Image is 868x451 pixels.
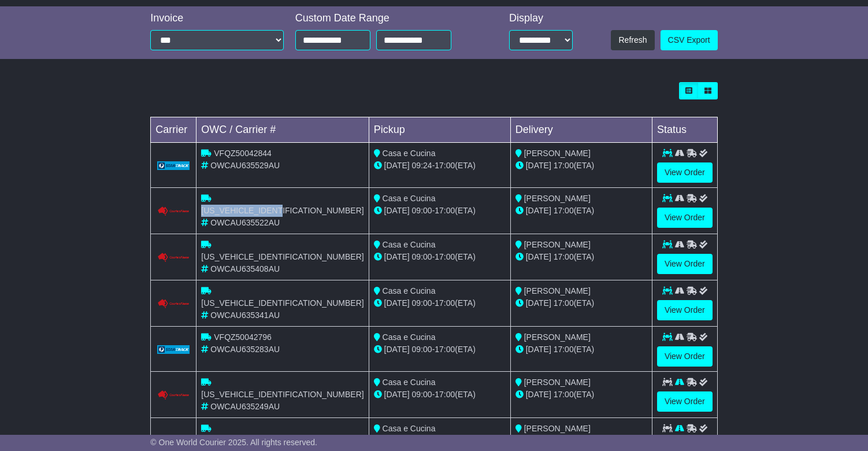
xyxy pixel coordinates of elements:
[214,149,272,158] span: VFQZ50042844
[374,160,506,172] div: - (ETA)
[515,343,647,356] div: (ETA)
[435,298,455,308] span: 17:00
[524,149,591,158] span: [PERSON_NAME]
[524,194,591,203] span: [PERSON_NAME]
[374,389,506,401] div: - (ETA)
[412,390,432,399] span: 09:00
[384,298,410,308] span: [DATE]
[157,299,190,309] img: Couriers_Please.png
[509,12,573,25] div: Display
[526,298,551,308] span: [DATE]
[210,402,280,411] span: OWCAU635249AU
[554,390,574,399] span: 17:00
[515,205,647,217] div: (ETA)
[384,252,410,261] span: [DATE]
[383,286,436,295] span: Casa e Cucina
[157,253,190,263] img: Couriers_Please.png
[383,424,436,433] span: Casa e Cucina
[435,161,455,170] span: 17:00
[150,12,283,25] div: Invoice
[515,251,647,263] div: (ETA)
[201,252,363,261] span: [US_VEHICLE_IDENTIFICATION_NUMBER]
[657,208,713,228] a: View Order
[435,345,455,354] span: 17:00
[210,264,280,273] span: OWCAU635408AU
[435,390,455,399] span: 17:00
[157,345,190,354] img: GetCarrierServiceLogo
[554,161,574,170] span: 17:00
[412,298,432,308] span: 09:00
[201,298,363,308] span: [US_VEHICLE_IDENTIFICATION_NUMBER]
[524,378,591,387] span: [PERSON_NAME]
[526,390,551,399] span: [DATE]
[554,345,574,354] span: 17:00
[374,251,506,263] div: - (ETA)
[157,206,190,217] img: Couriers_Please.png
[383,378,436,387] span: Casa e Cucina
[526,161,551,170] span: [DATE]
[657,391,713,412] a: View Order
[151,117,196,143] td: Carrier
[412,252,432,261] span: 09:00
[214,332,272,342] span: VFQZ50042796
[412,345,432,354] span: 09:00
[526,252,551,261] span: [DATE]
[210,218,280,227] span: OWCAU635522AU
[526,206,551,215] span: [DATE]
[515,389,647,401] div: (ETA)
[369,117,510,143] td: Pickup
[524,332,591,342] span: [PERSON_NAME]
[384,390,410,399] span: [DATE]
[157,161,190,170] img: GetCarrierServiceLogo
[657,254,713,274] a: View Order
[554,252,574,261] span: 17:00
[201,390,363,399] span: [US_VEHICLE_IDENTIFICATION_NUMBER]
[383,240,436,249] span: Casa e Cucina
[374,297,506,309] div: - (ETA)
[554,298,574,308] span: 17:00
[201,206,363,215] span: [US_VEHICLE_IDENTIFICATION_NUMBER]
[524,286,591,295] span: [PERSON_NAME]
[524,424,591,433] span: [PERSON_NAME]
[210,310,280,320] span: OWCAU635341AU
[510,117,652,143] td: Delivery
[384,206,410,215] span: [DATE]
[384,161,410,170] span: [DATE]
[210,345,280,354] span: OWCAU635283AU
[412,161,432,170] span: 09:24
[611,30,654,50] button: Refresh
[435,252,455,261] span: 17:00
[554,206,574,215] span: 17:00
[515,160,647,172] div: (ETA)
[150,438,317,447] span: © One World Courier 2025. All rights reserved.
[374,343,506,356] div: - (ETA)
[657,346,713,367] a: View Order
[383,332,436,342] span: Casa e Cucina
[515,297,647,309] div: (ETA)
[661,30,718,50] a: CSV Export
[157,390,190,401] img: Couriers_Please.png
[295,12,477,25] div: Custom Date Range
[524,240,591,249] span: [PERSON_NAME]
[657,162,713,183] a: View Order
[384,345,410,354] span: [DATE]
[196,117,369,143] td: OWC / Carrier #
[652,117,717,143] td: Status
[435,206,455,215] span: 17:00
[383,194,436,203] span: Casa e Cucina
[383,149,436,158] span: Casa e Cucina
[526,345,551,354] span: [DATE]
[657,300,713,320] a: View Order
[412,206,432,215] span: 09:00
[210,161,280,170] span: OWCAU635529AU
[374,205,506,217] div: - (ETA)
